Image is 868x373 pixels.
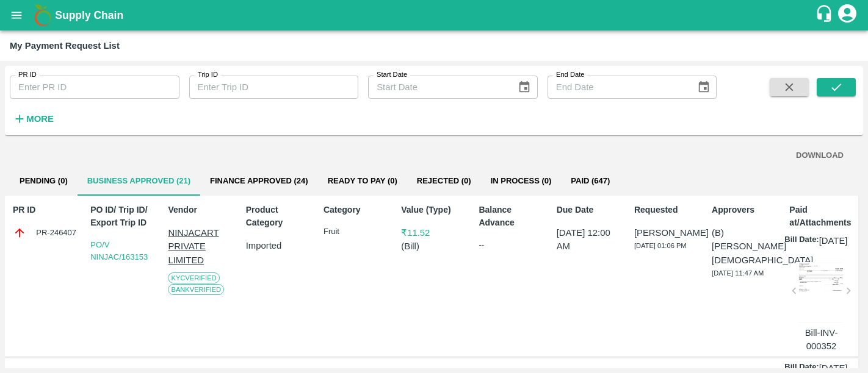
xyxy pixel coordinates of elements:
[548,76,687,99] input: End Date
[10,38,120,54] div: My Payment Request List
[692,76,715,99] button: Choose date
[324,204,389,216] p: Category
[634,204,700,216] p: Requested
[324,226,389,238] p: Fruit
[712,269,764,277] span: [DATE] 11:47 AM
[26,114,54,124] strong: More
[198,70,218,80] label: Trip ID
[10,108,57,129] button: More
[377,70,407,80] label: Start Date
[168,272,219,283] span: KYC Verified
[634,242,687,249] span: [DATE] 01:06 PM
[318,166,407,196] button: Ready To Pay (0)
[479,239,544,251] div: --
[168,204,234,216] p: Vendor
[55,7,815,24] a: Supply Chain
[799,326,843,353] p: Bill-INV-000352
[401,226,467,240] p: ₹ 11.52
[368,76,508,99] input: Start Date
[168,284,224,295] span: Bank Verified
[791,145,848,166] button: DOWNLOAD
[556,70,584,80] label: End Date
[10,166,78,196] button: Pending (0)
[634,226,700,240] p: [PERSON_NAME]
[513,76,536,99] button: Choose date
[819,234,848,247] p: [DATE]
[836,2,858,28] div: account of current user
[2,1,31,29] button: open drawer
[55,9,123,21] b: Supply Chain
[246,239,312,252] p: Imported
[479,204,544,229] p: Balance Advance
[168,226,234,267] p: NINJACART PRIVATE LIMITED
[31,3,55,27] img: logo
[712,204,778,216] p: Approvers
[401,240,467,253] p: ( Bill )
[246,204,312,229] p: Product Category
[13,226,79,240] div: PR-246407
[557,226,623,254] p: [DATE] 12:00 AM
[561,166,620,196] button: Paid (647)
[18,70,37,80] label: PR ID
[90,240,148,261] a: PO/V NINJAC/163153
[712,226,778,267] p: (B) [PERSON_NAME][DEMOGRAPHIC_DATA]
[189,76,359,99] input: Enter Trip ID
[784,234,819,247] p: Bill Date:
[481,166,562,196] button: In Process (0)
[13,204,79,216] p: PR ID
[407,166,481,196] button: Rejected (0)
[815,4,836,26] div: customer-support
[200,166,318,196] button: Finance Approved (24)
[78,166,200,196] button: Business Approved (21)
[10,76,179,99] input: Enter PR ID
[557,204,623,216] p: Due Date
[401,204,467,216] p: Value (Type)
[90,204,156,229] p: PO ID/ Trip ID/ Export Trip ID
[789,204,855,229] p: Paid at/Attachments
